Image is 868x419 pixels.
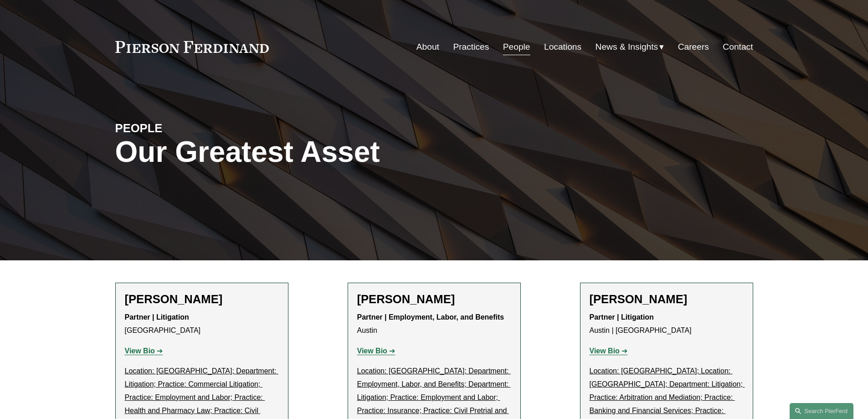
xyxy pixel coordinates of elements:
[115,121,275,135] h4: PEOPLE
[416,38,439,56] a: About
[503,38,530,56] a: People
[590,347,620,355] strong: View Bio
[125,313,189,321] strong: Partner | Litigation
[357,311,511,337] p: Austin
[453,38,489,56] a: Practices
[357,347,395,355] a: View Bio
[790,403,853,419] a: Search this site
[125,292,279,306] h2: [PERSON_NAME]
[590,313,654,321] strong: Partner | Litigation
[596,39,658,55] span: News & Insights
[678,38,709,56] a: Careers
[590,311,744,337] p: Austin | [GEOGRAPHIC_DATA]
[115,135,540,169] h1: Our Greatest Asset
[125,347,155,355] strong: View Bio
[544,38,581,56] a: Locations
[357,292,511,306] h2: [PERSON_NAME]
[590,347,628,355] a: View Bio
[723,38,753,56] a: Contact
[125,311,279,337] p: [GEOGRAPHIC_DATA]
[125,347,163,355] a: View Bio
[590,292,744,306] h2: [PERSON_NAME]
[596,38,664,56] a: folder dropdown
[357,347,387,355] strong: View Bio
[357,313,504,321] strong: Partner | Employment, Labor, and Benefits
